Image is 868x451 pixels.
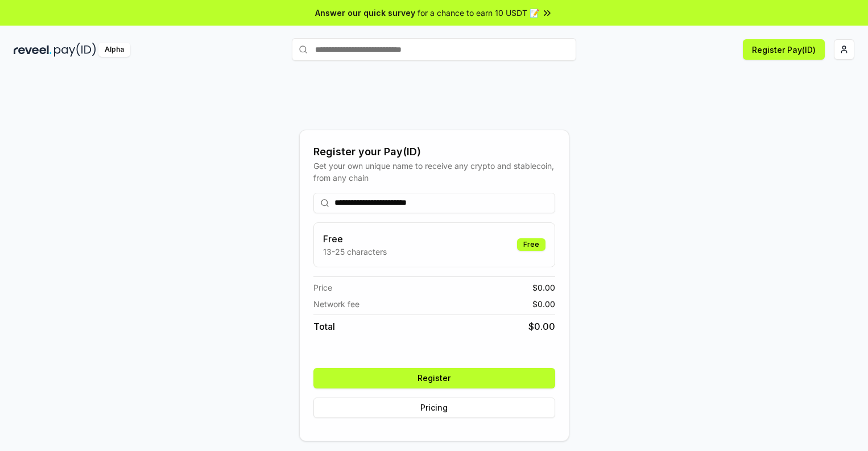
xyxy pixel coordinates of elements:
[323,232,387,246] h3: Free
[313,160,555,184] div: Get your own unique name to receive any crypto and stablecoin, from any chain
[313,398,555,418] button: Pricing
[323,246,387,258] p: 13-25 characters
[315,7,415,19] span: Answer our quick survey
[313,282,332,293] span: Price
[532,282,555,293] span: $ 0.00
[54,43,96,57] img: pay_id
[14,43,52,57] img: reveel_dark
[418,7,539,19] span: for a chance to earn 10 USDT 📝
[313,320,335,333] span: Total
[517,238,545,251] div: Free
[98,43,130,57] div: Alpha
[528,320,555,333] span: $ 0.00
[313,368,555,388] button: Register
[313,298,359,310] span: Network fee
[313,144,555,160] div: Register your Pay(ID)
[743,39,825,60] button: Register Pay(ID)
[532,298,555,310] span: $ 0.00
